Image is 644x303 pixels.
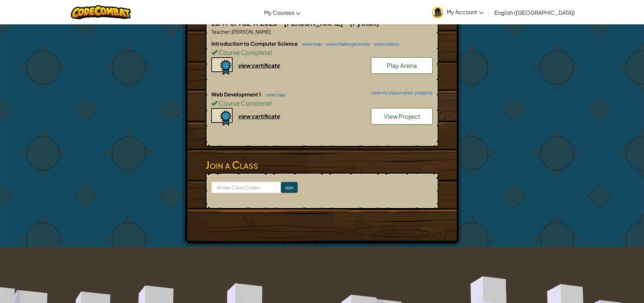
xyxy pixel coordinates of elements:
[231,28,271,35] span: [PERSON_NAME]
[432,7,443,18] img: avatar
[211,108,233,126] img: certificate-icon.png
[368,91,433,95] a: view my classmates' projects
[387,61,417,69] span: Play Arena
[218,48,271,56] span: Course Complete
[429,1,487,23] a: My Account
[491,3,578,22] a: English ([GEOGRAPHIC_DATA])
[211,40,299,47] span: Introduction to Computer Science
[230,28,231,35] span: :
[211,57,233,75] img: certificate-icon.png
[447,8,483,15] span: My Account
[211,28,230,35] span: Teacher
[211,182,281,193] input: <Enter Class Code>
[494,9,575,16] span: English ([GEOGRAPHIC_DATA])
[281,182,298,193] input: Join
[371,41,399,47] a: view videos
[264,9,294,16] span: My Courses
[238,113,280,120] div: view certificate
[211,91,262,97] span: Web Development 1
[218,99,271,107] span: Course Complete
[211,62,280,69] a: view certificate
[271,99,272,107] span: !
[323,41,370,47] a: view challenge levels
[271,48,272,56] span: !
[299,41,322,47] a: view map
[238,62,280,69] div: view certificate
[206,157,438,173] h3: Join a Class
[71,5,131,19] img: CodeCombat logo
[261,3,304,22] a: My Courses
[384,112,420,120] span: View Project
[211,113,280,120] a: view certificate
[262,92,285,97] a: view map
